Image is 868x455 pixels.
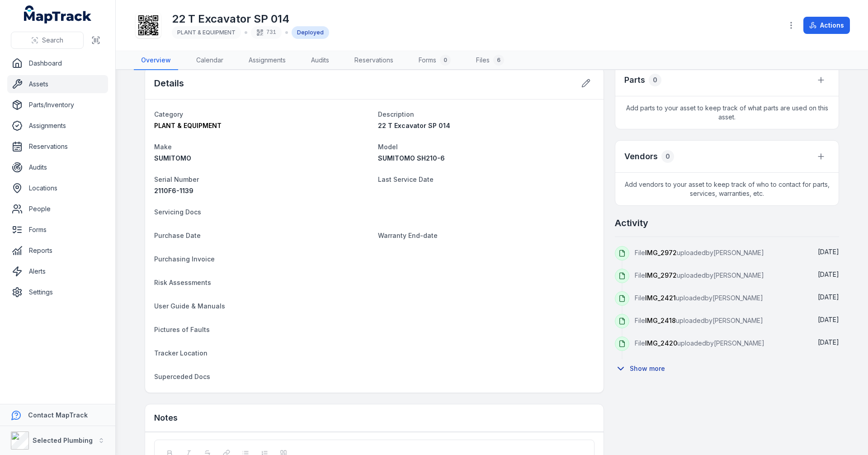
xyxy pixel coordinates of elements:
[645,317,676,324] span: IMG_2418
[154,175,199,183] span: Serial Number
[241,51,293,70] a: Assignments
[7,262,108,280] a: Alerts
[378,143,398,151] span: Model
[645,339,677,347] span: IMG_2420
[251,26,282,39] div: 731
[635,317,763,324] span: File uploaded by [PERSON_NAME]
[154,373,210,380] span: Superceded Docs
[615,217,648,229] h2: Activity
[7,221,108,239] a: Forms
[411,51,458,70] a: Forms0
[7,117,108,135] a: Assignments
[292,26,329,39] div: Deployed
[818,338,839,346] span: [DATE]
[440,55,451,66] div: 0
[189,51,231,70] a: Calendar
[469,51,511,70] a: Files6
[649,74,661,86] div: 0
[378,232,438,239] span: Warranty End-date
[154,279,211,286] span: Risk Assessments
[7,158,108,176] a: Audits
[7,96,108,114] a: Parts/Inventory
[493,55,504,66] div: 6
[818,293,839,301] time: 9/18/2025, 11:13:30 AM
[818,316,839,323] time: 9/18/2025, 11:13:30 AM
[624,150,658,163] h3: Vendors
[42,36,63,45] span: Search
[615,359,671,378] button: Show more
[7,283,108,301] a: Settings
[818,248,839,256] time: 9/18/2025, 11:15:03 AM
[818,270,839,278] span: [DATE]
[624,74,645,86] h3: Parts
[154,122,222,129] span: PLANT & EQUIPMENT
[304,51,336,70] a: Audits
[154,110,183,118] span: Category
[615,173,839,205] span: Add vendors to your asset to keep track of who to contact for parts, services, warranties, etc.
[154,154,191,162] span: SUMITOMO
[803,17,850,34] button: Actions
[818,338,839,346] time: 9/18/2025, 11:13:28 AM
[7,242,108,260] a: Reports
[645,249,677,256] span: IMG_2972
[347,51,401,70] a: Reservations
[7,179,108,197] a: Locations
[7,200,108,218] a: People
[154,77,184,90] h2: Details
[154,208,201,216] span: Servicing Docs
[154,255,215,263] span: Purchasing Invoice
[154,326,210,333] span: Pictures of Faults
[154,232,201,239] span: Purchase Date
[134,51,178,70] a: Overview
[645,294,676,302] span: IMG_2421
[635,271,764,279] span: File uploaded by [PERSON_NAME]
[154,143,172,151] span: Make
[635,339,764,347] span: File uploaded by [PERSON_NAME]
[818,248,839,256] span: [DATE]
[154,187,193,194] span: 2110F6-1139
[645,271,677,279] span: IMG_2972
[177,29,236,36] span: PLANT & EQUIPMENT
[635,294,763,302] span: File uploaded by [PERSON_NAME]
[172,12,329,26] h1: 22 T Excavator SP 014
[818,316,839,323] span: [DATE]
[635,249,764,256] span: File uploaded by [PERSON_NAME]
[378,110,414,118] span: Description
[33,436,93,444] strong: Selected Plumbing
[7,137,108,156] a: Reservations
[154,412,178,424] h3: Notes
[154,349,208,357] span: Tracker Location
[615,96,839,129] span: Add parts to your asset to keep track of what parts are used on this asset.
[28,411,88,419] strong: Contact MapTrack
[661,150,674,163] div: 0
[378,154,445,162] span: SUMITOMO SH210-6
[11,32,84,49] button: Search
[378,122,450,129] span: 22 T Excavator SP 014
[154,302,225,310] span: User Guide & Manuals
[7,75,108,93] a: Assets
[818,270,839,278] time: 9/18/2025, 11:13:30 AM
[818,293,839,301] span: [DATE]
[24,5,92,24] a: MapTrack
[378,175,434,183] span: Last Service Date
[7,54,108,72] a: Dashboard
